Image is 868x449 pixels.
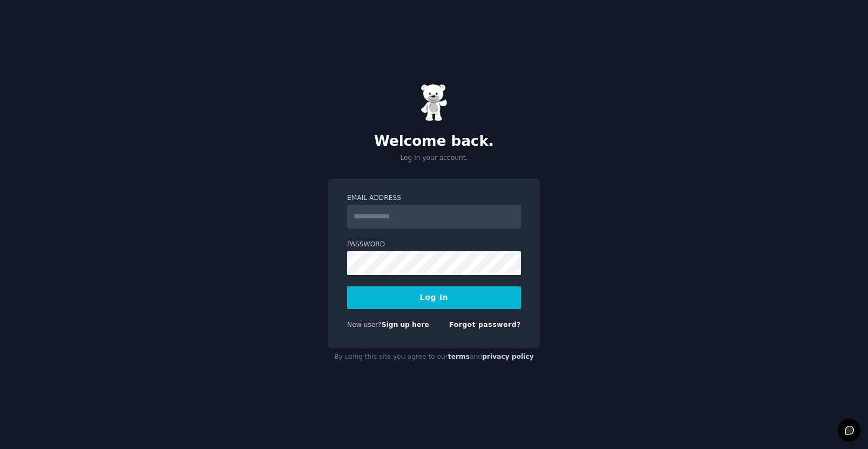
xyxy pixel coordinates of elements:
div: By using this site you agree to our and [328,349,540,366]
a: Forgot password? [449,321,521,329]
a: Sign up here [382,321,429,329]
a: privacy policy [482,353,534,360]
h2: Welcome back. [328,133,540,150]
span: New user? [347,321,382,329]
a: terms [448,353,470,360]
button: Log In [347,286,521,309]
img: Gummy Bear [421,84,447,122]
p: Log in your account. [328,153,540,163]
label: Email Address [347,193,521,203]
label: Password [347,240,521,250]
